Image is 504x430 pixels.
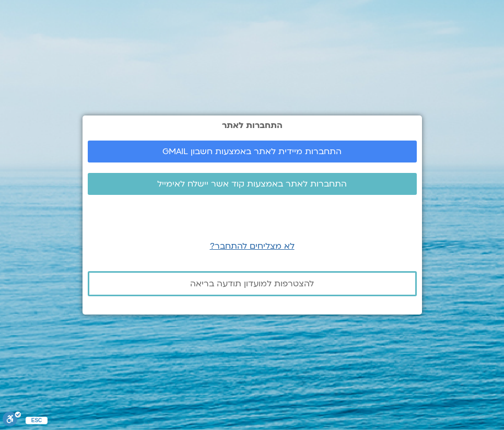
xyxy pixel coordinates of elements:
[190,279,314,288] span: להצטרפות למועדון תודעה בריאה
[88,141,417,162] a: התחברות מיידית לאתר באמצעות חשבון GMAIL
[88,173,417,195] a: התחברות לאתר באמצעות קוד אשר יישלח לאימייל
[88,271,417,296] a: להצטרפות למועדון תודעה בריאה
[162,147,342,156] span: התחברות מיידית לאתר באמצעות חשבון GMAIL
[210,240,295,252] a: לא מצליחים להתחבר?
[88,121,417,130] h2: התחברות לאתר
[157,179,347,189] span: התחברות לאתר באמצעות קוד אשר יישלח לאימייל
